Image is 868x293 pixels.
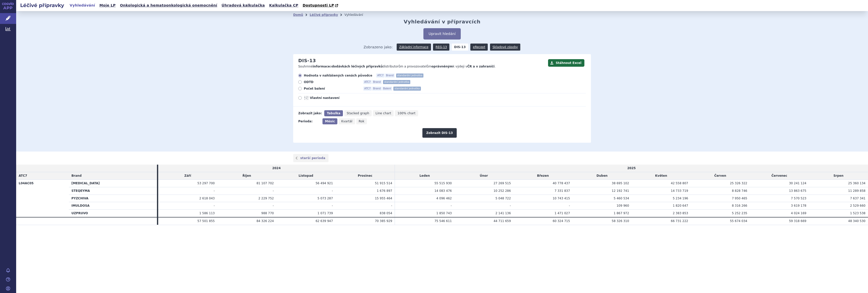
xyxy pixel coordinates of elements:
span: 988 770 [261,211,274,215]
td: Srpen [809,172,868,180]
span: - [332,204,333,207]
span: 30 241 124 [789,181,806,185]
span: 55 674 034 [730,219,747,223]
th: IMULDOSA [69,202,157,210]
th: L04AC05 [16,179,69,217]
span: 42 558 807 [671,181,688,185]
span: 1 523 538 [850,211,865,215]
span: 10 252 286 [494,189,511,193]
span: 1 586 113 [199,211,215,215]
span: 48 340 530 [848,219,865,223]
td: 2025 [395,165,868,172]
span: Brand [385,74,395,78]
span: - [273,204,274,207]
span: 10 743 415 [553,197,570,200]
td: Březen [513,172,573,180]
span: Zobrazeno jako: [364,44,393,51]
h2: Léčivé přípravky [16,2,68,9]
a: Vyhledávání [68,2,97,9]
span: 2 383 853 [673,211,688,215]
span: 25 326 322 [730,181,747,185]
span: 14 083 476 [435,189,452,193]
span: 13 863 675 [789,189,806,193]
li: Vyhledávání [344,11,370,19]
a: Domů [293,13,303,17]
a: Kalkulačka CP [268,2,300,9]
span: 59 318 669 [789,219,806,223]
span: 70 385 929 [375,219,392,223]
span: 5 234 196 [673,197,688,200]
span: - [332,189,333,193]
span: Rok [359,120,365,123]
a: Skladové zásoby [490,44,520,51]
span: - [273,189,274,193]
td: Duben [573,172,632,180]
div: Perioda: [298,118,320,124]
span: 1 676 897 [377,189,392,193]
span: Tabulka [327,112,340,115]
span: Dostupnosti LP [303,3,334,7]
td: Říjen [217,172,276,180]
span: 1 071 739 [317,211,333,215]
span: 1 850 743 [436,211,452,215]
td: Září [158,172,217,180]
span: Brand [71,174,82,177]
a: starší perioda [293,154,329,162]
span: standardní jednotka [396,74,423,78]
a: eRecept [470,44,488,51]
strong: informace [313,65,330,68]
span: 62 639 947 [316,219,333,223]
span: 4 096 462 [436,197,452,200]
span: 60 324 715 [553,219,570,223]
span: 40 778 437 [553,181,570,185]
span: 838 054 [380,211,392,215]
span: 27 269 515 [494,181,511,185]
span: 2 229 752 [258,197,274,200]
span: Brand [372,87,382,91]
span: 2 141 136 [496,211,511,215]
td: Červen [691,172,750,180]
span: 1 471 027 [555,211,570,215]
span: 11 289 858 [848,189,865,193]
span: Balení [382,87,392,91]
span: 75 546 611 [435,219,452,223]
span: Počet balení [304,87,359,91]
a: Moje LP [98,2,117,9]
td: Květen [632,172,691,180]
span: 5 460 534 [614,197,629,200]
span: ATC7 [363,87,372,91]
span: 1 820 647 [673,204,688,207]
td: Leden [395,172,454,180]
span: 15 955 464 [375,197,392,200]
span: 66 731 222 [671,219,688,223]
strong: oprávněným [431,65,453,68]
button: Stáhnout Excel [548,59,584,67]
a: Úhradová kalkulačka [220,2,266,9]
span: 56 494 921 [316,181,333,185]
span: 100% chart [397,112,415,115]
strong: DIS-13 [452,44,468,51]
span: ATC7 [376,74,385,78]
strong: ČR a v zahraničí [467,65,495,68]
span: 8 316 266 [732,204,747,207]
span: 5 252 235 [732,211,747,215]
span: Brand [372,80,382,84]
a: Onkologická a hematoonkologická onemocnění [118,2,219,9]
span: - [391,204,392,207]
th: STEQEYMA [69,187,157,195]
span: - [214,189,215,193]
a: Základní informace [397,44,431,51]
span: - [214,204,215,207]
span: 5 048 722 [496,197,511,200]
td: Červenec [750,172,809,180]
h2: DIS-13 [298,58,316,63]
span: Stacked graph [347,112,369,115]
span: ODTD [304,80,359,84]
span: - [451,204,452,207]
button: Zobrazit DIS-13 [422,128,456,138]
span: 4 024 169 [791,211,806,215]
span: Vlastní nastavení [310,96,365,100]
span: Hodnota v nahlášených cenách původce [304,74,372,78]
span: 7 570 523 [791,197,806,200]
span: 53 297 700 [197,181,215,185]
